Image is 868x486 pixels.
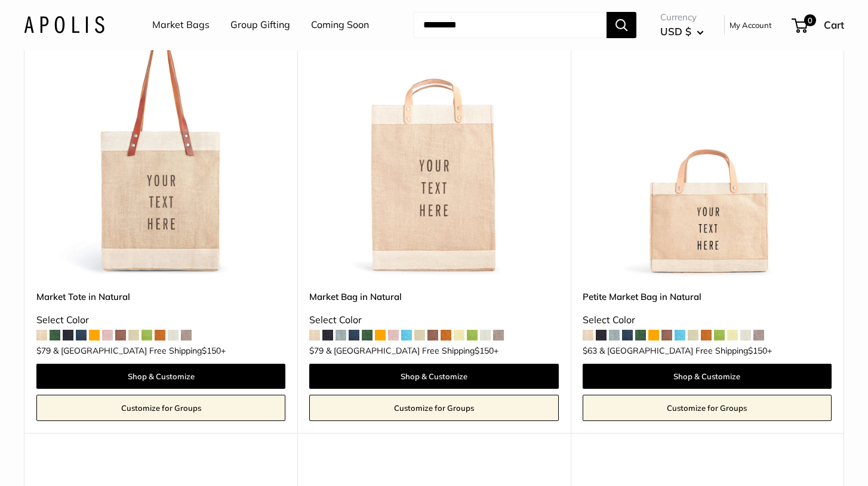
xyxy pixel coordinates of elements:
a: Group Gifting [230,16,290,34]
input: Search... [414,12,607,38]
span: $79 [309,345,324,356]
a: Market Bag in Natural [309,290,558,304]
span: $150 [475,345,494,356]
div: Select Color [309,311,558,329]
span: & [GEOGRAPHIC_DATA] Free Shipping + [326,346,498,355]
a: Petite Market Bag in Natural [583,290,832,304]
button: USD $ [660,22,704,41]
img: description_Make it yours with custom printed text. [36,29,285,278]
img: Apolis [24,16,104,33]
a: Shop & Customize [583,364,832,389]
a: Market Bag in NaturalMarket Bag in Natural [309,29,558,278]
a: Customize for Groups [583,395,832,421]
span: Currency [660,9,704,26]
a: Shop & Customize [309,364,558,389]
a: Market Bags [152,16,210,34]
a: Customize for Groups [309,395,558,421]
span: $63 [583,345,597,356]
span: & [GEOGRAPHIC_DATA] Free Shipping + [53,346,226,355]
a: description_Make it yours with custom printed text.description_The Original Market bag in its 4 n... [36,29,285,278]
img: Petite Market Bag in Natural [583,29,832,278]
span: USD $ [660,25,691,38]
img: Market Bag in Natural [309,29,558,278]
span: Cart [824,18,844,31]
a: Market Tote in Natural [36,290,285,304]
div: Select Color [36,311,285,329]
a: Shop & Customize [36,364,285,389]
span: $150 [202,345,221,356]
a: Petite Market Bag in Naturaldescription_Effortless style that elevates every moment [583,29,832,278]
a: Customize for Groups [36,395,285,421]
span: & [GEOGRAPHIC_DATA] Free Shipping + [599,346,772,355]
a: Coming Soon [311,16,369,34]
span: $150 [748,345,767,356]
span: $79 [36,345,51,356]
a: My Account [730,18,772,32]
a: 0 Cart [793,16,844,35]
button: Search [607,12,636,38]
span: 0 [804,14,816,26]
div: Select Color [583,311,832,329]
